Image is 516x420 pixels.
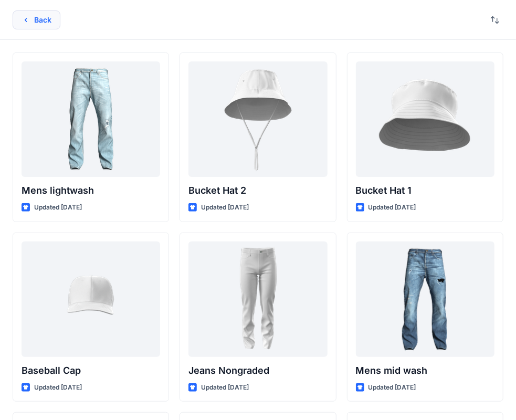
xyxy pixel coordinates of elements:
[188,183,327,198] p: Bucket Hat 2
[13,10,60,29] button: Back
[368,382,416,393] p: Updated [DATE]
[188,241,327,357] a: Jeans Nongraded
[356,183,494,198] p: Bucket Hat 1
[201,382,249,393] p: Updated [DATE]
[34,382,82,393] p: Updated [DATE]
[22,241,160,357] a: Baseball Cap
[22,61,160,177] a: Mens lightwash
[356,61,494,177] a: Bucket Hat 1
[356,241,494,357] a: Mens mid wash
[188,363,327,378] p: Jeans Nongraded
[34,202,82,213] p: Updated [DATE]
[368,202,416,213] p: Updated [DATE]
[356,363,494,378] p: Mens mid wash
[188,61,327,177] a: Bucket Hat 2
[22,183,160,198] p: Mens lightwash
[22,363,160,378] p: Baseball Cap
[201,202,249,213] p: Updated [DATE]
